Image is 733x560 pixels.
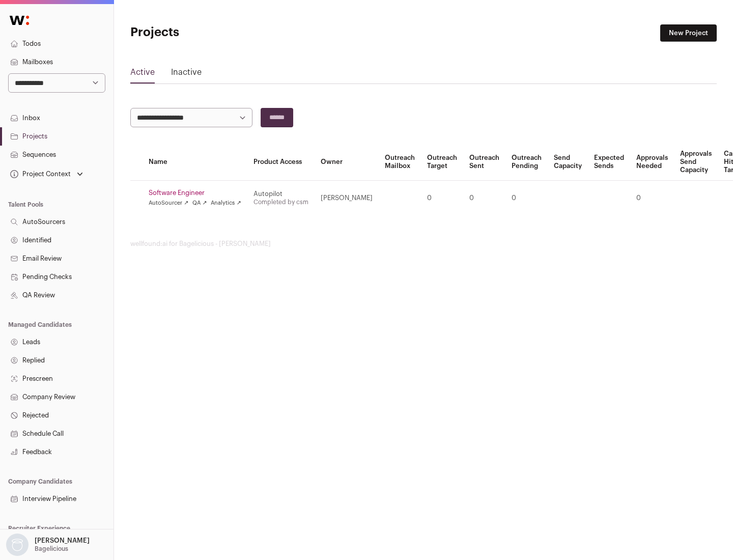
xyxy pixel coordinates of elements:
[379,144,421,181] th: Outreach Mailbox
[315,181,379,216] td: [PERSON_NAME]
[315,144,379,181] th: Owner
[149,199,188,207] a: AutoSourcer ↗
[548,144,588,181] th: Send Capacity
[630,144,674,181] th: Approvals Needed
[253,199,308,205] a: Completed by csm
[143,144,247,181] th: Name
[421,181,463,216] td: 0
[192,199,207,207] a: QA ↗
[253,190,308,198] div: Autopilot
[660,24,717,42] a: New Project
[171,66,202,82] a: Inactive
[674,144,718,181] th: Approvals Send Capacity
[463,144,505,181] th: Outreach Sent
[130,240,717,248] footer: wellfound:ai for Bagelicious - [PERSON_NAME]
[421,144,463,181] th: Outreach Target
[130,24,326,41] h1: Projects
[211,199,241,207] a: Analytics ↗
[6,534,29,556] img: nopic.png
[35,537,90,545] p: [PERSON_NAME]
[4,10,35,31] img: Wellfound
[149,189,241,197] a: Software Engineer
[247,144,315,181] th: Product Access
[588,144,630,181] th: Expected Sends
[8,167,85,181] button: Open dropdown
[8,170,71,178] div: Project Context
[505,144,548,181] th: Outreach Pending
[130,66,155,82] a: Active
[505,181,548,216] td: 0
[463,181,505,216] td: 0
[630,181,674,216] td: 0
[4,534,92,556] button: Open dropdown
[35,545,68,553] p: Bagelicious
